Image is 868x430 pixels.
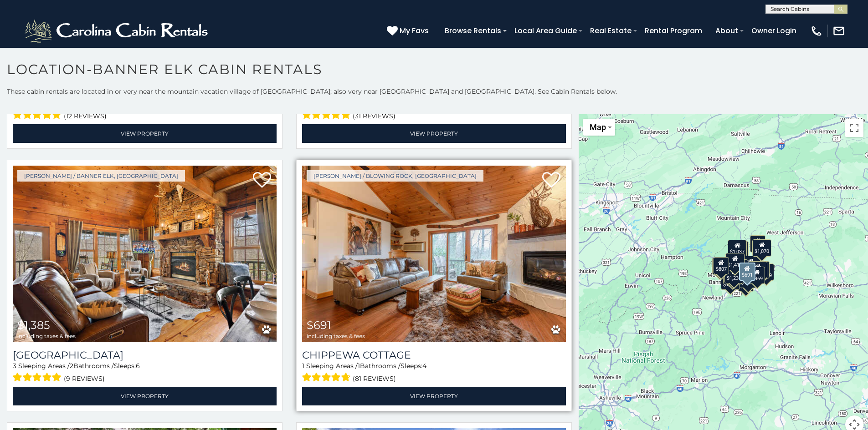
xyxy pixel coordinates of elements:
div: $1,177 [724,267,743,284]
button: Change map style [583,119,615,136]
div: $1,059 [749,261,768,278]
a: Owner Login [747,23,801,39]
div: Sleeping Areas / Bathrooms / Sleeps: [302,361,566,384]
img: Boulder Lodge [13,166,277,342]
span: 6 [136,362,140,370]
span: $691 [307,319,331,332]
div: $1,060 [741,256,760,273]
a: Browse Rentals [440,23,506,39]
span: (31 reviews) [353,110,395,122]
a: Add to favorites [542,171,560,190]
span: 3 [13,362,16,370]
a: View Property [302,124,566,143]
span: including taxes & fees [17,333,76,339]
a: Local Area Guide [510,23,581,39]
div: $1,037 [728,240,747,257]
a: [PERSON_NAME] / Banner Elk, [GEOGRAPHIC_DATA] [17,170,185,182]
a: Rental Program [640,23,707,39]
a: View Property [13,387,277,405]
span: 2 [70,362,73,370]
span: My Favs [400,25,429,36]
a: Chippewa Cottage $691 including taxes & fees [302,166,566,342]
a: View Property [302,387,566,405]
img: phone-regular-white.png [810,25,823,37]
span: $1,385 [17,319,50,332]
a: My Favs [387,25,431,37]
a: [PERSON_NAME] / Blowing Rock, [GEOGRAPHIC_DATA] [307,170,483,182]
button: Toggle fullscreen view [845,119,863,137]
span: (12 reviews) [64,110,107,122]
div: $969 [750,267,765,284]
div: $1,413 [726,253,745,270]
img: mail-regular-white.png [832,25,845,37]
a: Boulder Lodge $1,385 including taxes & fees [13,166,277,342]
img: Chippewa Cottage [302,166,566,342]
a: Add to favorites [253,171,271,190]
img: White-1-2.png [23,17,212,45]
a: Real Estate [586,23,636,39]
span: (9 reviews) [64,373,105,384]
a: Chippewa Cottage [302,349,566,361]
span: 4 [422,362,426,370]
div: $1,230 [724,266,744,283]
a: View Property [13,124,277,143]
div: $1,161 [721,273,740,290]
div: $621 [713,258,728,275]
span: including taxes & fees [307,333,365,339]
div: Sleeping Areas / Bathrooms / Sleeps: [13,361,277,384]
div: $807 [714,257,729,274]
a: About [711,23,743,39]
span: 1 [302,362,304,370]
h3: Boulder Lodge [13,349,277,361]
a: [GEOGRAPHIC_DATA] [13,349,277,361]
span: 1 [358,362,360,370]
div: $691 [739,263,755,281]
span: (81 reviews) [353,373,396,384]
div: $1,070 [753,239,772,257]
span: Map [590,122,606,132]
div: $952 [750,235,765,253]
